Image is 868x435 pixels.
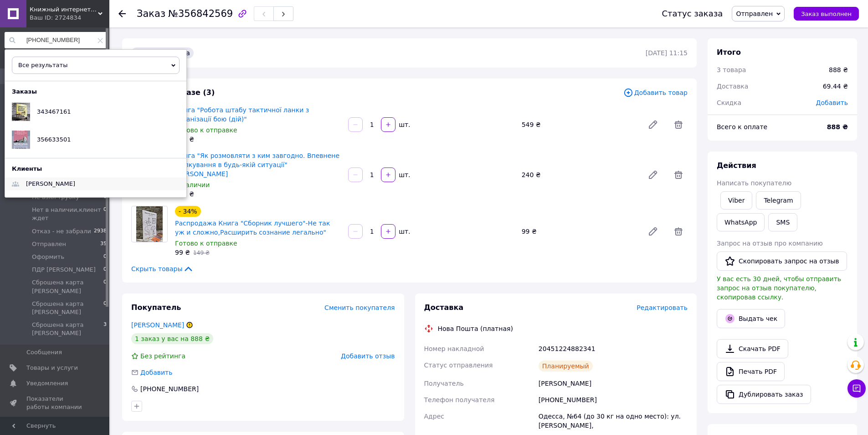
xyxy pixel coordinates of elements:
span: Сменить покупателя [324,304,395,311]
span: 0 [103,206,107,222]
span: В наличии [175,181,210,189]
div: [PHONE_NUMBER] [537,392,689,408]
div: шт. [396,227,411,236]
b: 888 ₴ [827,123,848,131]
span: Готово к отправке [175,126,237,134]
button: Выдать чек [717,309,785,328]
div: 549 ₴ [518,118,640,131]
div: 888 ₴ [829,65,848,74]
span: ПДР [PERSON_NAME] [32,266,96,274]
span: Все результаты [18,62,67,68]
span: Запрос на отзыв про компанию [717,240,823,247]
span: Сброшена карта [PERSON_NAME] [32,278,103,295]
a: Книга "Робота штабу тактичної ланки з організації бою (дій)" [175,106,309,123]
span: Отправлен [736,10,773,17]
span: 3 [103,321,107,337]
div: 240 ₴ [175,189,341,199]
span: Оформить [32,253,64,261]
div: Вернуться назад [118,9,126,18]
span: 0 [103,278,107,295]
div: Клиенты [5,165,49,173]
div: шт. [396,170,411,179]
div: 1 заказ у вас на 888 ₴ [131,333,213,344]
a: Viber [720,191,752,210]
a: Скачать PDF [717,339,788,358]
div: Одесса, №64 (до 30 кг на одно место): ул. [PERSON_NAME], [537,408,689,434]
button: SMS [768,213,797,231]
span: Действия [717,161,756,170]
span: Отправлен [32,240,66,248]
span: Товары и услуги [26,364,78,372]
span: Удалить [669,222,688,241]
span: Отказ - не забрали [32,227,91,236]
span: У вас есть 30 дней, чтобы отправить запрос на отзыв покупателю, скопировав ссылку. [717,275,841,301]
span: Редактировать [637,304,688,311]
div: шт. [396,120,411,129]
span: №356842569 [168,8,233,19]
span: Статус отправления [424,362,493,369]
a: Распродажа Книга "Сборник лучшего"-Не так уж и сложно,Расширить сознание легально" [175,220,330,236]
div: 549 ₴ [175,135,341,144]
span: Телефон получателя [424,396,495,404]
span: Удалить [669,166,688,184]
div: Нова Пошта (платная) [436,324,515,333]
span: 2938 [94,227,107,236]
span: Сброшена карта [PERSON_NAME] [32,321,103,337]
span: Уведомления [26,379,68,388]
span: Добавить товар [623,88,688,98]
div: 20451224882341 [537,341,689,357]
time: [DATE] 11:15 [646,49,688,57]
span: Доставка [424,303,464,312]
div: Ваш ID: 2724834 [30,14,109,22]
span: Удалить [669,115,688,134]
span: Написать покупателю [717,179,791,187]
span: Нет в наличии,клиент ждет [32,206,103,222]
div: [PHONE_NUMBER] [139,384,200,393]
span: Показатели работы компании [26,395,84,411]
span: Получатель [424,380,464,387]
button: Чат с покупателем [847,379,866,398]
a: Telegram [756,191,801,210]
span: Покупатель [131,303,181,312]
a: Печать PDF [717,362,785,381]
div: - 34% [175,206,201,217]
span: Книжный интернет-магазин "BestBook" [30,5,98,14]
span: 149 ₴ [193,250,210,256]
div: 240 ₴ [518,168,640,181]
button: Заказ выполнен [794,7,859,21]
span: Заказ [137,8,165,19]
a: Редактировать [644,115,662,134]
div: Заказ с сайта [131,47,194,58]
span: 35 [100,240,107,248]
span: Номер накладной [424,345,484,352]
span: Итого [717,48,741,57]
span: Адрес [424,413,444,420]
span: Добавить [140,369,172,376]
div: Статус заказа [662,9,723,18]
a: Книга "Як розмовляти з ким завгодно. Впевнене спілкування в будь-якій ситуації" [PERSON_NAME] [175,152,339,178]
span: 0 [103,253,107,261]
span: Скрыть товары [131,264,194,273]
div: Заказы [5,88,44,96]
span: Готово к отправке [175,240,237,247]
div: 69.44 ₴ [817,76,853,96]
a: WhatsApp [717,213,765,231]
img: Распродажа Книга "Сборник лучшего"-Не так уж и сложно,Расширить сознание легально" [136,206,163,242]
a: Редактировать [644,166,662,184]
span: 356633501 [37,136,71,143]
span: Сообщения [26,348,62,356]
span: Всего к оплате [717,123,767,131]
span: 3 товара [717,66,746,73]
span: Доставка [717,83,748,90]
div: Планируемый [539,361,593,372]
span: 0 [103,300,107,316]
a: [PERSON_NAME] [131,321,184,329]
span: Добавить отзыв [341,352,395,360]
span: Без рейтинга [140,352,185,360]
div: [PERSON_NAME] [537,375,689,392]
span: Сброшена карта [PERSON_NAME] [32,300,103,316]
input: Поиск [5,32,108,48]
span: Скидка [717,99,741,106]
span: 0 [103,266,107,274]
span: Добавить [816,99,848,106]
